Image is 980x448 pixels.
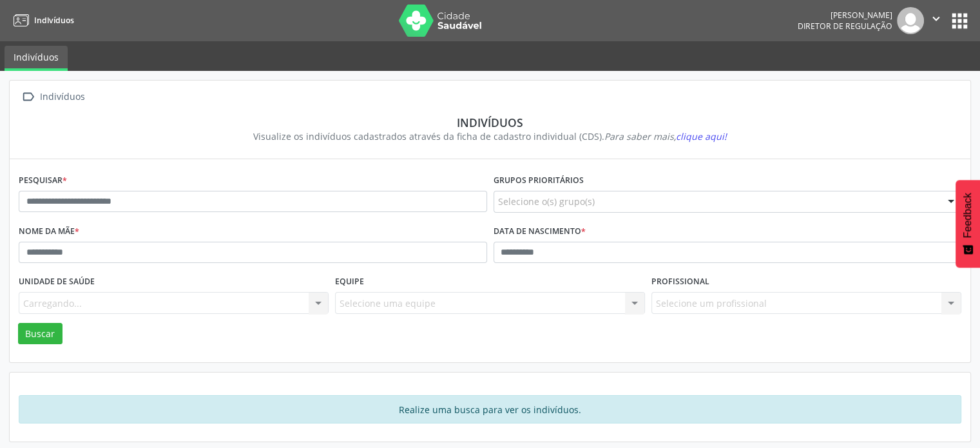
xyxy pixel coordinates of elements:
[962,193,974,238] span: Feedback
[5,46,68,71] a: Indivíduos
[19,88,37,106] i: 
[28,130,952,143] div: Visualize os indivíduos cadastrados através da ficha de cadastro individual (CDS).
[494,171,584,191] label: Grupos prioritários
[19,88,87,106] a:  Indivíduos
[19,395,961,424] div: Realize uma busca para ver os indivíduos.
[9,10,74,31] a: Indivíduos
[494,222,586,242] label: Data de nascimento
[498,195,595,208] span: Selecione o(s) grupo(s)
[37,88,87,106] div: Indivíduos
[924,7,948,34] button: 
[798,21,892,32] span: Diretor de regulação
[651,272,709,292] label: Profissional
[34,15,74,26] span: Indivíduos
[18,323,62,345] button: Buscar
[929,12,943,26] i: 
[19,171,67,191] label: Pesquisar
[19,272,95,292] label: Unidade de saúde
[956,180,980,268] button: Feedback - Mostrar pesquisa
[604,130,727,142] i: Para saber mais,
[897,7,924,34] img: img
[19,222,79,242] label: Nome da mãe
[335,272,364,292] label: Equipe
[948,10,971,32] button: apps
[798,10,892,21] div: [PERSON_NAME]
[676,130,727,142] span: clique aqui!
[28,115,952,130] div: Indivíduos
